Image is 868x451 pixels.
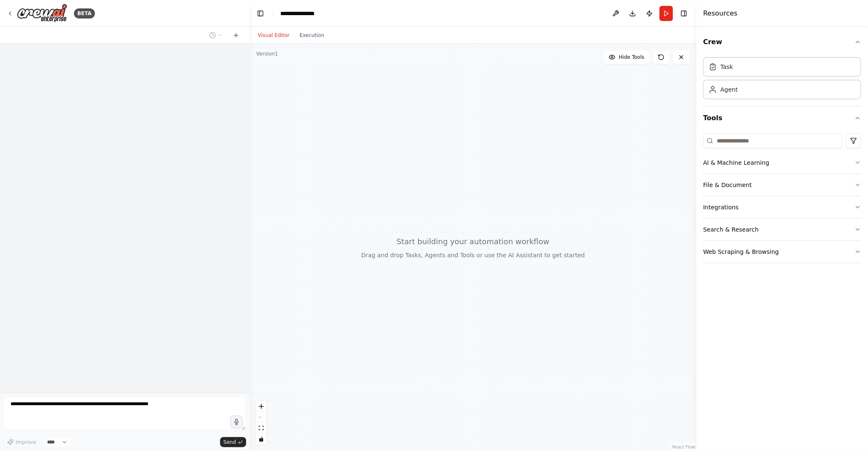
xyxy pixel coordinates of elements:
button: Hide Tools [604,50,650,64]
div: Version 1 [256,50,278,57]
button: AI & Machine Learning [703,152,861,174]
button: Switch to previous chat [206,30,226,40]
img: Logo [17,4,67,23]
h4: Resources [703,8,738,18]
nav: breadcrumb [280,9,324,18]
button: zoom out [256,412,267,423]
button: Visual Editor [253,30,295,40]
div: Crew [703,54,861,106]
span: Send [224,439,236,446]
button: zoom in [256,401,267,412]
button: Hide right sidebar [678,8,690,19]
div: React Flow controls [256,401,267,445]
button: Web Scraping & Browsing [703,241,861,263]
div: Agent [721,85,738,94]
button: Crew [703,30,861,54]
button: File & Document [703,174,861,196]
div: Task [721,63,733,71]
button: fit view [256,423,267,434]
button: Integrations [703,196,861,218]
button: Search & Research [703,219,861,240]
button: Execution [295,30,329,40]
span: Hide Tools [619,54,644,61]
div: BETA [74,8,95,18]
button: toggle interactivity [256,434,267,445]
button: Start a new chat [229,30,243,40]
button: Send [220,437,246,447]
button: Improve [3,437,40,448]
div: Tools [703,130,861,270]
button: Hide left sidebar [255,8,266,19]
a: React Flow attribution [673,445,695,449]
span: Improve [16,439,36,446]
button: Tools [703,106,861,130]
button: Click to speak your automation idea [230,416,243,428]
